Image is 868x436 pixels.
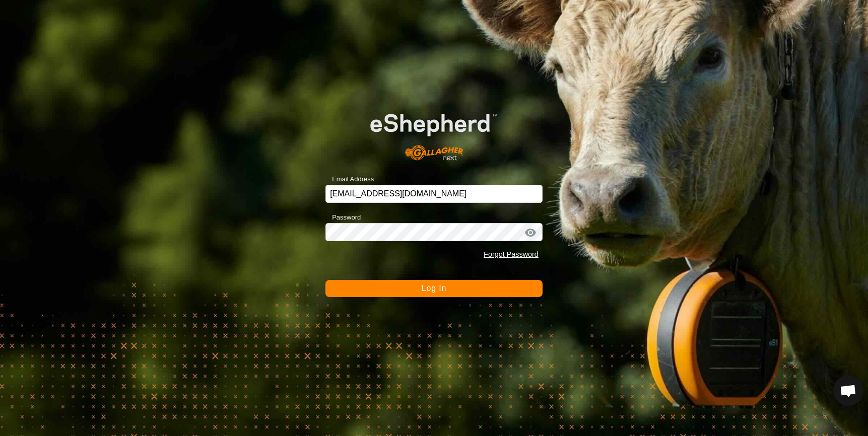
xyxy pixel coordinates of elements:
button: Log In [325,280,543,297]
label: Password [325,212,361,223]
a: Forgot Password [484,250,539,258]
img: E-shepherd Logo [347,96,521,170]
input: Email Address [325,185,543,203]
span: Log In [422,284,446,293]
div: Open chat [833,376,863,406]
label: Email Address [325,174,374,184]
